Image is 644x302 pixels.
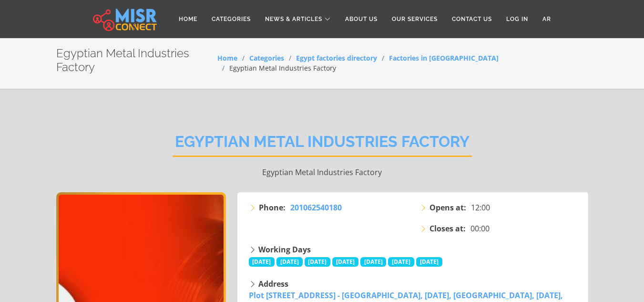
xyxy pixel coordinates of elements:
[258,279,288,289] strong: Address
[305,257,331,267] span: [DATE]
[471,202,490,213] span: 12:00
[416,257,442,267] span: [DATE]
[249,53,284,62] a: Categories
[265,15,322,23] span: News & Articles
[259,202,286,213] strong: Phone:
[172,10,204,28] a: Home
[56,167,588,178] p: Egyptian Metal Industries Factory
[385,10,445,28] a: Our Services
[388,257,414,267] span: [DATE]
[258,244,311,255] strong: Working Days
[93,7,157,31] img: main.misr_connect
[276,257,303,267] span: [DATE]
[470,223,490,234] span: 00:00
[499,10,535,28] a: Log in
[56,47,218,74] h2: Egyptian Metal Industries Factory
[258,10,338,28] a: News & Articles
[290,202,342,213] a: 201062540180
[296,53,377,62] a: Egypt factories directory
[173,133,472,157] h2: Egyptian Metal Industries Factory
[249,257,275,267] span: [DATE]
[445,10,499,28] a: Contact Us
[535,10,558,28] a: AR
[217,63,336,73] li: Egyptian Metal Industries Factory
[290,202,342,213] span: 201062540180
[204,10,258,28] a: Categories
[429,223,466,234] strong: Closes at:
[389,53,499,62] a: Factories in [GEOGRAPHIC_DATA]
[429,202,466,213] strong: Opens at:
[360,257,387,267] span: [DATE]
[217,53,237,62] a: Home
[332,257,358,267] span: [DATE]
[338,10,385,28] a: About Us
